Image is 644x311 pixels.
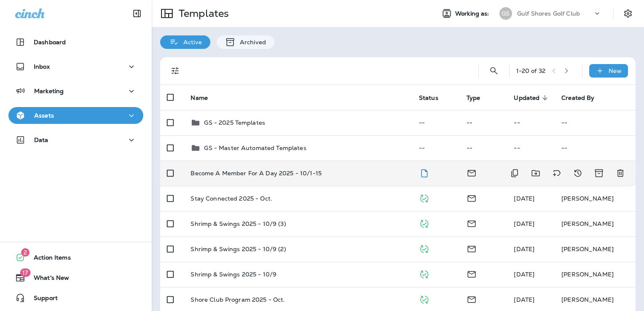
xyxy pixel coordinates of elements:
[419,169,429,176] span: Draft
[167,62,184,79] button: Filters
[548,165,565,182] button: Add tags
[191,271,276,278] p: Shrimp & Swings 2025 - 10/9
[506,165,523,182] button: Duplicate
[412,110,460,135] td: --
[514,271,534,278] span: Caitlin Wilson
[34,112,54,119] p: Assets
[514,296,534,303] span: Caitlin Wilson
[191,94,219,102] span: Name
[499,7,512,20] div: GS
[34,39,66,46] p: Dashboard
[514,195,534,202] span: Caitlin Wilson
[412,135,460,161] td: --
[555,211,636,236] td: [PERSON_NAME]
[419,244,429,252] span: Published
[34,88,64,94] p: Marketing
[191,220,286,227] p: Shrimp & Swings 2025 - 10/9 (3)
[191,195,272,202] p: Stay Connected 2025 - Oct.
[467,219,477,227] span: Email
[467,295,477,303] span: Email
[191,296,285,303] p: Shore Club Program 2025 - Oct.
[8,83,143,99] button: Marketing
[507,110,555,135] td: --
[527,165,544,182] button: Move to folder
[419,194,429,201] span: Published
[8,269,143,286] button: 17What's New
[191,246,286,252] p: Shrimp & Swings 2025 - 10/9 (2)
[8,58,143,75] button: Inbox
[514,245,534,253] span: Caitlin Wilson
[21,248,30,257] span: 2
[514,94,550,102] span: Updated
[620,6,636,21] button: Settings
[204,145,306,151] p: GS - Master Automated Templates
[25,274,69,284] span: What's New
[179,39,202,46] p: Active
[555,135,636,161] td: --
[517,10,580,17] p: Gulf Shores Golf Club
[467,94,480,102] span: Type
[516,67,545,74] div: 1 - 20 of 32
[455,10,491,17] span: Working as:
[460,135,507,161] td: --
[20,268,30,277] span: 17
[514,220,534,228] span: Caitlin Wilson
[467,244,477,252] span: Email
[191,170,322,177] p: Become A Member For A Day 2025 - 10/1-15
[467,94,491,102] span: Type
[25,254,71,264] span: Action Items
[191,94,208,102] span: Name
[204,119,265,126] p: GS - 2025 Templates
[25,295,58,305] span: Support
[555,236,636,262] td: [PERSON_NAME]
[467,169,477,176] span: Email
[8,34,143,51] button: Dashboard
[34,63,50,70] p: Inbox
[569,165,586,182] button: View Changelog
[609,67,622,74] p: New
[175,7,229,20] p: Templates
[236,39,266,46] p: Archived
[514,94,539,102] span: Updated
[419,295,429,303] span: Published
[555,262,636,287] td: [PERSON_NAME]
[467,194,477,201] span: Email
[419,219,429,227] span: Published
[419,94,449,102] span: Status
[555,110,636,135] td: --
[555,186,636,211] td: [PERSON_NAME]
[612,165,629,182] button: Delete
[561,94,594,102] span: Created By
[8,249,143,266] button: 2Action Items
[8,131,143,148] button: Data
[8,290,143,306] button: Support
[125,5,149,22] button: Collapse Sidebar
[590,165,608,182] button: Archive
[460,110,507,135] td: --
[34,137,48,143] p: Data
[486,62,502,79] button: Search Templates
[561,94,605,102] span: Created By
[467,270,477,277] span: Email
[507,135,555,161] td: --
[8,107,143,124] button: Assets
[419,270,429,277] span: Published
[419,94,438,102] span: Status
